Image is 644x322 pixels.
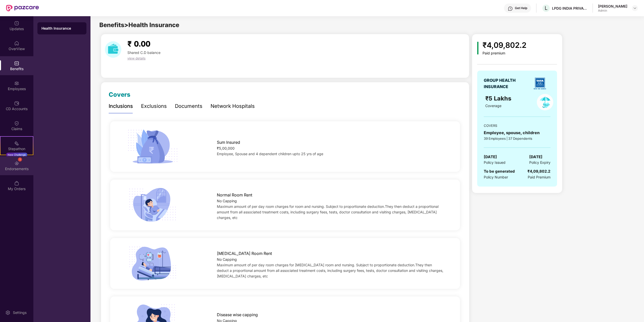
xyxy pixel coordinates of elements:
div: Paid premium [482,51,526,55]
div: Employee, spouse, children [484,130,550,136]
img: insurerLogo [531,75,549,92]
span: Policy Number [484,175,508,179]
div: 39 Employees | 37 Dependents [484,136,550,141]
div: Network Hospitals [211,102,255,110]
span: ₹5 Lakhs [485,95,513,102]
div: New Challenge [6,153,27,157]
span: Maximum amount of per day room charges for room and nursing. Subject to proportionate deduction.T... [217,204,439,220]
div: LPDG INDIA PRIVATE LIMITED [552,6,587,11]
img: icon [125,186,180,224]
img: svg+xml;base64,PHN2ZyBpZD0iRHJvcGRvd24tMzJ4MzIiIHhtbG5zPSJodHRwOi8vd3d3LnczLm9yZy8yMDAwL3N2ZyIgd2... [633,6,637,10]
span: To be generated [484,169,515,174]
span: Sum Insured [217,139,240,146]
img: policyIcon [537,94,553,110]
img: icon [125,128,180,166]
div: Health Insurance [41,26,82,31]
div: Stepathon [1,146,33,151]
img: svg+xml;base64,PHN2ZyBpZD0iRW1wbG95ZWVzIiB4bWxucz0iaHR0cDovL3d3dy53My5vcmcvMjAwMC9zdmciIHdpZHRoPS... [14,81,19,86]
div: No Capping [217,198,445,204]
img: svg+xml;base64,PHN2ZyBpZD0iVXBkYXRlZCIgeG1sbnM9Imh0dHA6Ly93d3cudzMub3JnLzIwMDAvc3ZnIiB3aWR0aD0iMj... [14,21,19,26]
img: svg+xml;base64,PHN2ZyBpZD0iU2V0dGluZy0yMHgyMCIgeG1sbnM9Imh0dHA6Ly93d3cudzMub3JnLzIwMDAvc3ZnIiB3aW... [5,310,10,315]
span: [DATE] [484,154,497,160]
span: Covers [109,91,130,98]
div: [PERSON_NAME] [598,4,627,9]
span: Coverage [485,104,501,108]
img: svg+xml;base64,PHN2ZyBpZD0iSG9tZSIgeG1sbnM9Imh0dHA6Ly93d3cudzMub3JnLzIwMDAvc3ZnIiB3aWR0aD0iMjAiIG... [14,41,19,46]
span: Paid Premium [528,174,550,180]
div: GROUP HEALTH INSURANCE [484,77,528,90]
span: [DATE] [529,154,542,160]
span: Policy Expiry [529,160,550,165]
div: ₹4,09,802.2 [527,168,550,174]
div: Inclusions [109,102,133,110]
span: [MEDICAL_DATA] Room Rent [217,250,272,257]
img: svg+xml;base64,PHN2ZyBpZD0iRW5kb3JzZW1lbnRzIiB4bWxucz0iaHR0cDovL3d3dy53My5vcmcvMjAwMC9zdmciIHdpZH... [14,161,19,166]
span: Normal Room Rent [217,192,252,198]
span: Shared C.D balance [127,50,160,55]
span: Benefits > Health Insurance [99,21,179,29]
img: svg+xml;base64,PHN2ZyBpZD0iQ0RfQWNjb3VudHMiIGRhdGEtbmFtZT0iQ0QgQWNjb3VudHMiIHhtbG5zPSJodHRwOi8vd3... [14,101,19,106]
span: Maximum amount of per day room charges for [MEDICAL_DATA] room and nursing. Subject to proportion... [217,263,443,278]
span: L [545,5,547,11]
div: 1 [18,157,22,162]
img: svg+xml;base64,PHN2ZyB4bWxucz0iaHR0cDovL3d3dy53My5vcmcvMjAwMC9zdmciIHdpZHRoPSIyMSIgaGVpZ2h0PSIyMC... [14,141,19,146]
div: COVERS [484,123,550,128]
span: view details [127,56,146,60]
div: No Capping [217,257,445,262]
img: icon [125,244,180,283]
img: svg+xml;base64,PHN2ZyBpZD0iTXlfT3JkZXJzIiBkYXRhLW5hbWU9Ik15IE9yZGVycyIgeG1sbnM9Imh0dHA6Ly93d3cudz... [14,181,19,186]
div: Settings [11,310,28,315]
span: Employee, Spouse and 4 dependent children upto 25 yrs of age [217,152,323,156]
span: Disease wise capping [217,312,258,318]
img: New Pazcare Logo [6,5,39,11]
img: svg+xml;base64,PHN2ZyBpZD0iSGVscC0zMngzMiIgeG1sbnM9Imh0dHA6Ly93d3cudzMub3JnLzIwMDAvc3ZnIiB3aWR0aD... [508,6,513,11]
div: Documents [175,102,202,110]
div: Exclusions [141,102,167,110]
div: ₹5,00,000 [217,146,445,151]
img: icon [477,42,478,54]
div: Admin [598,9,627,13]
div: ₹4,09,802.2 [482,39,526,51]
img: download [105,41,121,58]
img: svg+xml;base64,PHN2ZyBpZD0iQmVuZWZpdHMiIHhtbG5zPSJodHRwOi8vd3d3LnczLm9yZy8yMDAwL3N2ZyIgd2lkdGg9Ij... [14,61,19,66]
div: Get Help [515,6,527,10]
span: ₹ 0.00 [127,39,150,48]
img: svg+xml;base64,PHN2ZyBpZD0iQ2xhaW0iIHhtbG5zPSJodHRwOi8vd3d3LnczLm9yZy8yMDAwL3N2ZyIgd2lkdGg9IjIwIi... [14,121,19,126]
span: Policy Issued [484,160,505,165]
